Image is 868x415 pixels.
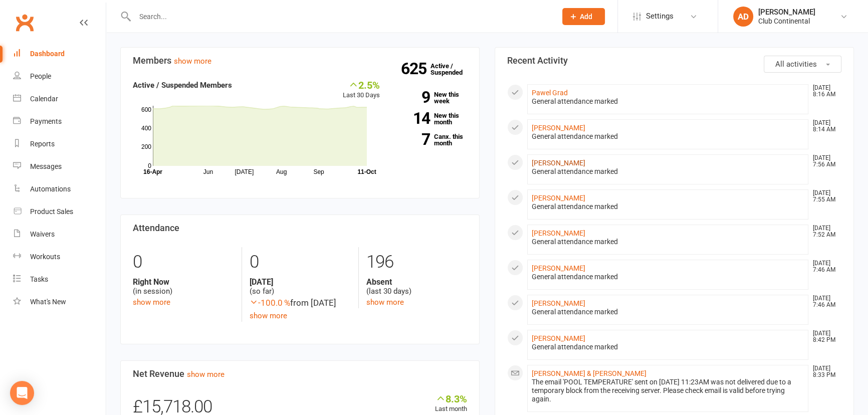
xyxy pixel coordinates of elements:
[395,91,467,104] a: 9New this week
[30,117,62,125] div: Payments
[30,253,60,261] div: Workouts
[174,57,211,66] a: show more
[187,370,225,379] a: show more
[250,298,290,308] span: -100.0 %
[30,95,58,103] div: Calendar
[133,56,467,66] h3: Members
[13,133,106,155] a: Reports
[30,140,55,148] div: Reports
[30,185,71,193] div: Automations
[13,178,106,200] a: Automations
[430,55,475,83] a: 625Active / Suspended
[13,110,106,133] a: Payments
[532,378,804,403] div: The email 'POOL TEMPERATURE' sent on [DATE] 11:23AM was not delivered due to a temporary block fr...
[532,308,804,316] div: General attendance marked
[532,273,804,281] div: General attendance marked
[808,365,841,378] time: [DATE] 8:33 PM
[343,79,380,101] div: Last 30 Days
[133,277,234,287] strong: Right Now
[343,79,380,90] div: 2.5%
[133,81,232,90] strong: Active / Suspended Members
[808,85,841,98] time: [DATE] 8:16 AM
[30,50,65,58] div: Dashboard
[733,7,753,27] div: AD
[764,56,841,73] button: All activities
[532,334,585,342] a: [PERSON_NAME]
[12,10,37,35] a: Clubworx
[401,61,430,76] strong: 625
[366,277,467,296] div: (last 30 days)
[133,223,467,233] h3: Attendance
[30,230,55,238] div: Waivers
[808,120,841,133] time: [DATE] 8:14 AM
[13,268,106,291] a: Tasks
[808,225,841,238] time: [DATE] 7:52 AM
[532,264,585,272] a: [PERSON_NAME]
[13,246,106,268] a: Workouts
[435,393,467,404] div: 8.3%
[30,275,48,283] div: Tasks
[366,247,467,277] div: 196
[532,299,585,307] a: [PERSON_NAME]
[250,277,350,287] strong: [DATE]
[133,298,170,307] a: show more
[758,8,815,17] div: [PERSON_NAME]
[30,207,73,216] div: Product Sales
[13,155,106,178] a: Messages
[532,97,804,106] div: General attendance marked
[13,223,106,246] a: Waivers
[532,159,585,167] a: [PERSON_NAME]
[30,162,62,170] div: Messages
[10,381,34,405] div: Open Intercom Messenger
[808,295,841,308] time: [DATE] 7:46 AM
[507,56,841,66] h3: Recent Activity
[13,65,106,88] a: People
[775,60,817,69] span: All activities
[366,277,467,287] strong: Absent
[395,112,467,125] a: 14New this month
[532,343,804,351] div: General attendance marked
[250,247,350,277] div: 0
[808,155,841,168] time: [DATE] 7:56 AM
[133,247,234,277] div: 0
[13,291,106,313] a: What's New
[250,311,287,320] a: show more
[250,296,350,310] div: from [DATE]
[250,277,350,296] div: (so far)
[532,369,646,377] a: [PERSON_NAME] & [PERSON_NAME]
[395,111,430,126] strong: 14
[532,132,804,141] div: General attendance marked
[562,8,605,25] button: Add
[580,13,592,21] span: Add
[532,89,568,97] a: Pawel Grad
[808,330,841,343] time: [DATE] 8:42 PM
[13,200,106,223] a: Product Sales
[132,10,549,24] input: Search...
[395,133,467,146] a: 7Canx. this month
[808,190,841,203] time: [DATE] 7:55 AM
[532,124,585,132] a: [PERSON_NAME]
[532,194,585,202] a: [PERSON_NAME]
[395,132,430,147] strong: 7
[30,298,66,306] div: What's New
[133,277,234,296] div: (in session)
[13,43,106,65] a: Dashboard
[13,88,106,110] a: Calendar
[532,229,585,237] a: [PERSON_NAME]
[395,90,430,105] strong: 9
[532,167,804,176] div: General attendance marked
[758,17,815,26] div: Club Continental
[133,369,467,379] h3: Net Revenue
[532,238,804,246] div: General attendance marked
[366,298,404,307] a: show more
[30,72,51,80] div: People
[532,202,804,211] div: General attendance marked
[808,260,841,273] time: [DATE] 7:46 AM
[435,393,467,414] div: Last month
[646,5,674,28] span: Settings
